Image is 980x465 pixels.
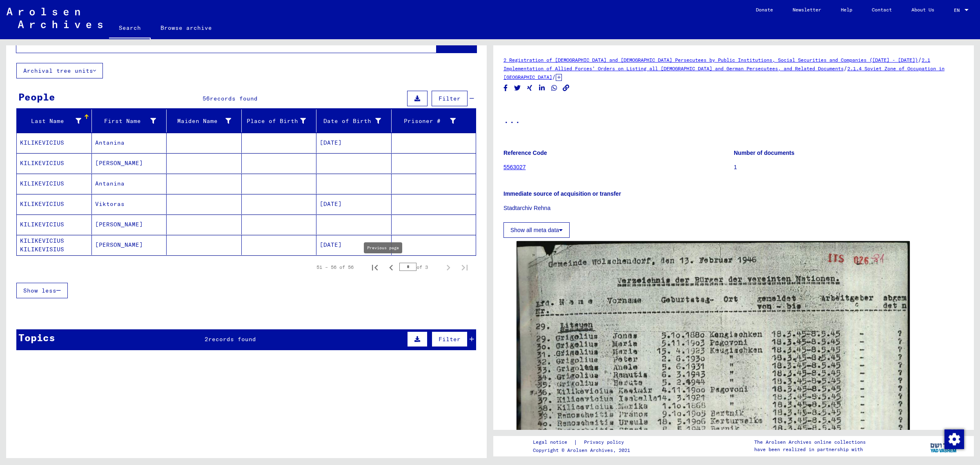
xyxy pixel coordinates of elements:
[734,163,964,172] p: 1
[503,101,964,137] h1: ...
[7,8,102,28] img: Arolsen_neg.svg
[245,114,316,127] div: Place of Birth
[170,117,231,125] div: Maiden Name
[526,83,534,93] button: Share on Xing
[439,335,461,343] span: Filter
[562,83,570,93] button: Copy link
[316,264,354,271] div: 51 – 56 of 56
[844,65,847,72] span: /
[533,447,634,454] p: Copyright © Arolsen Archives, 2021
[538,83,546,93] button: Share on LinkedIn
[457,259,473,275] button: Last page
[16,283,68,298] button: Show less
[16,63,103,78] button: Archival tree units
[316,110,392,132] mat-header-cell: Date of Birth
[440,259,457,275] button: Next page
[92,235,167,255] mat-cell: [PERSON_NAME]
[170,114,241,127] div: Maiden Name
[109,18,151,39] a: Search
[316,133,392,153] mat-cell: [DATE]
[151,18,222,38] a: Browse archive
[23,287,56,294] span: Show less
[92,174,167,194] mat-cell: Antanina
[167,110,242,132] mat-header-cell: Maiden Name
[577,438,634,447] a: Privacy policy
[399,263,440,271] div: of 3
[17,215,92,235] mat-cell: KILIKEVICIUS
[20,117,81,125] div: Last Name
[918,56,922,63] span: /
[944,429,964,449] img: Change consent
[210,95,258,102] span: records found
[533,438,574,447] a: Legal notice
[503,150,547,156] b: Reference Code
[92,153,167,173] mat-cell: [PERSON_NAME]
[503,164,526,170] a: 5563027
[954,7,963,13] span: EN
[503,222,570,238] button: Show all meta data
[18,330,55,345] div: Topics
[92,133,167,153] mat-cell: Antanina
[17,174,92,194] mat-cell: KILIKEVICIUS
[439,95,461,102] span: Filter
[367,259,383,275] button: First page
[92,194,167,214] mat-cell: Viktoras
[320,117,381,125] div: Date of Birth
[550,83,559,93] button: Share on WhatsApp
[552,73,556,80] span: /
[92,110,167,132] mat-header-cell: First Name
[501,83,510,93] button: Share on Facebook
[392,110,476,132] mat-header-cell: Prisoner #
[95,114,167,127] div: First Name
[503,204,964,212] p: Stadtarchiv Rehna
[395,114,466,127] div: Prisoner #
[503,57,918,63] a: 2 Registration of [DEMOGRAPHIC_DATA] and [DEMOGRAPHIC_DATA] Persecutees by Public Institutions, S...
[17,194,92,214] mat-cell: KILIKEVICIUS
[95,117,156,125] div: First Name
[503,190,621,197] b: Immediate source of acquisition or transfer
[20,114,91,127] div: Last Name
[17,133,92,153] mat-cell: KILIKEVICIUS
[320,114,391,127] div: Date of Birth
[316,194,392,214] mat-cell: [DATE]
[383,259,399,275] button: Previous page
[203,95,210,102] span: 56
[208,335,256,343] span: records found
[92,215,167,235] mat-cell: [PERSON_NAME]
[17,235,92,255] mat-cell: KILIKEVICIUS KILIKEVISIUS
[432,91,468,106] button: Filter
[316,235,392,255] mat-cell: [DATE]
[17,153,92,173] mat-cell: KILIKEVICIUS
[245,117,306,125] div: Place of Birth
[242,110,317,132] mat-header-cell: Place of Birth
[432,331,468,347] button: Filter
[929,436,959,456] img: yv_logo.png
[513,83,522,93] button: Share on Twitter
[754,446,866,453] p: have been realized in partnership with
[205,335,208,343] span: 2
[533,438,634,447] div: |
[395,117,456,125] div: Prisoner #
[734,150,795,156] b: Number of documents
[754,438,866,446] p: The Arolsen Archives online collections
[17,110,92,132] mat-header-cell: Last Name
[18,89,55,104] div: People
